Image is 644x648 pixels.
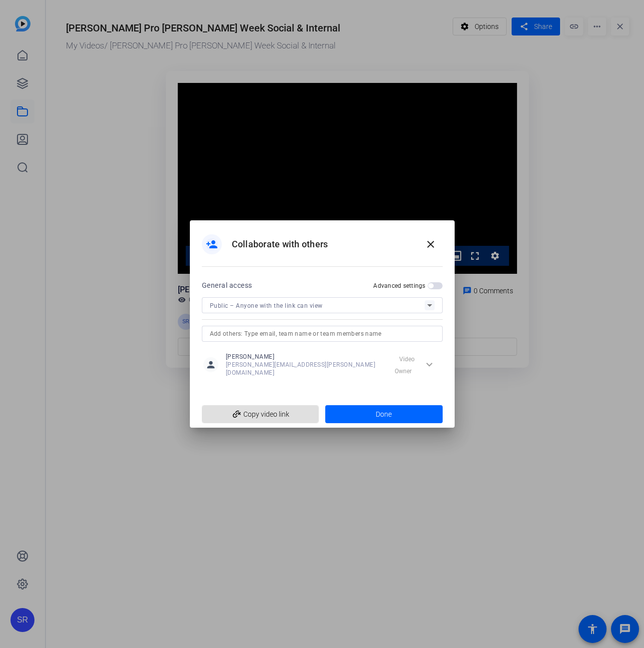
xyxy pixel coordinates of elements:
mat-icon: person [203,357,218,372]
input: Add others: Type email, team name or team members name [210,328,435,340]
mat-icon: add_link [229,406,246,423]
span: Copy video link [210,405,311,424]
button: Done [325,405,443,423]
mat-icon: person_add [206,238,218,250]
span: Done [376,409,392,420]
mat-icon: close [425,238,437,250]
span: [PERSON_NAME][EMAIL_ADDRESS][PERSON_NAME][DOMAIN_NAME] [226,361,387,377]
h2: General access [202,279,252,291]
span: [PERSON_NAME] [226,353,387,361]
span: Public – Anyone with the link can view [210,302,323,309]
h2: Advanced settings [373,282,425,290]
h1: Collaborate with others [232,238,328,250]
button: Copy video link [202,405,319,423]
